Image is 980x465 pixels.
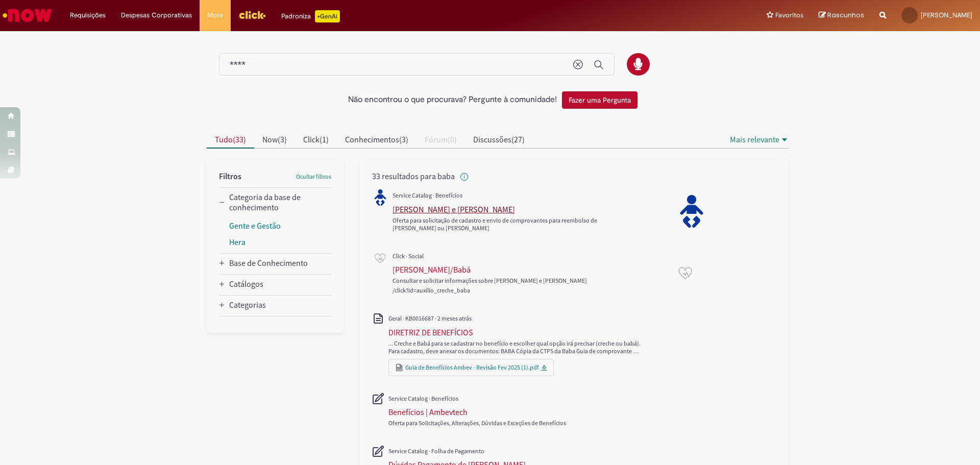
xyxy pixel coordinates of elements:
[921,11,972,19] span: [PERSON_NAME]
[121,10,192,20] span: Despesas Corporativas
[1,5,54,26] img: ServiceNow
[819,11,864,20] a: Rascunhos
[70,10,106,20] span: Requisições
[775,10,803,20] span: Favoritos
[281,10,340,22] div: Padroniza
[348,95,557,105] h2: Não encontrou o que procurava? Pergunte à comunidade!
[827,10,864,20] span: Rascunhos
[238,7,266,22] img: click_logo_yellow_360x200.png
[315,10,340,22] p: +GenAi
[562,91,638,109] button: Fazer uma Pergunta
[207,10,223,20] span: More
